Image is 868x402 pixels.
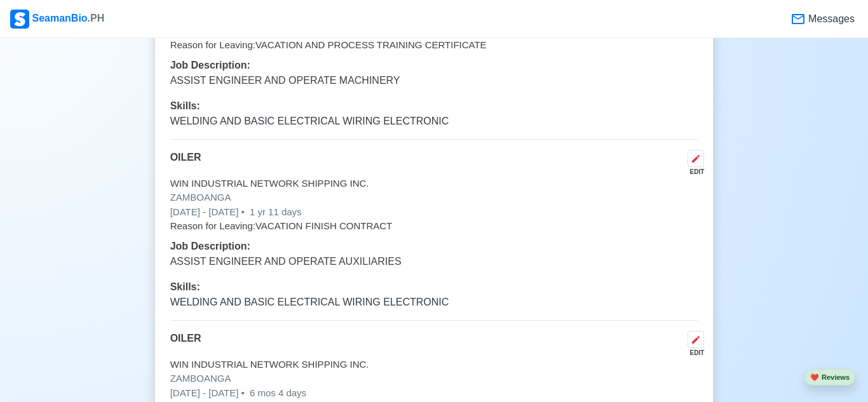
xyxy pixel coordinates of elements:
b: Skills: [170,281,200,292]
b: Job Description: [170,60,250,70]
span: heart [810,373,819,381]
b: Job Description: [170,241,250,251]
span: • [241,206,244,217]
p: OILER [170,150,201,177]
p: WIN INDUSTRIAL NETWORK SHIPPING INC. [170,177,698,191]
span: Messages [806,11,855,27]
div: EDIT [682,348,704,358]
p: [DATE] - [DATE] [170,205,698,220]
b: Skills: [170,100,200,111]
button: heartReviews [804,369,855,386]
p: WELDING AND BASIC ELECTRICAL WIRING ELECTRONIC [170,114,698,129]
p: Reason for Leaving: VACATION FINISH CONTRACT [170,219,698,234]
p: [DATE] - [DATE] [170,386,698,401]
p: ASSIST ENGINEER AND OPERATE AUXILIARIES [170,254,698,269]
span: 1 yr 11 days [247,206,302,217]
p: WELDING AND BASIC ELECTRICAL WIRING ELECTRONIC [170,295,698,310]
span: .PH [88,13,105,23]
p: WIN INDUSTRIAL NETWORK SHIPPING INC. [170,358,698,372]
p: OILER [170,331,201,358]
p: ASSIST ENGINEER AND OPERATE MACHINERY [170,73,698,88]
span: • [241,387,244,398]
span: 6 mos 4 days [247,387,306,398]
img: Logo [10,10,29,29]
div: EDIT [682,167,704,177]
p: ZAMBOANGA [170,191,698,205]
p: Reason for Leaving: VACATION AND PROCESS TRAINING CERTIFICATE [170,38,698,53]
p: ZAMBOANGA [170,372,698,386]
div: SeamanBio [10,10,104,29]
